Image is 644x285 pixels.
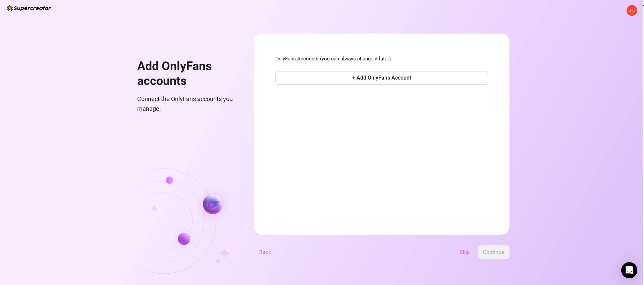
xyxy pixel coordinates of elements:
button: Skip [454,245,475,259]
span: J O [629,7,636,14]
button: + Add OnlyFans Account [275,71,488,85]
span: OnlyFans Accounts (you can always change it later): [275,55,488,63]
span: Connect the OnlyFans accounts you manage. [137,94,238,113]
span: Skip [460,249,470,255]
span: Back [259,249,271,255]
button: Continue [478,245,509,259]
img: logo [7,5,51,11]
button: Back [254,245,276,259]
span: + Add OnlyFans Account [352,75,411,81]
div: Open Intercom Messenger [621,262,637,278]
h1: Add OnlyFans accounts [137,59,238,88]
